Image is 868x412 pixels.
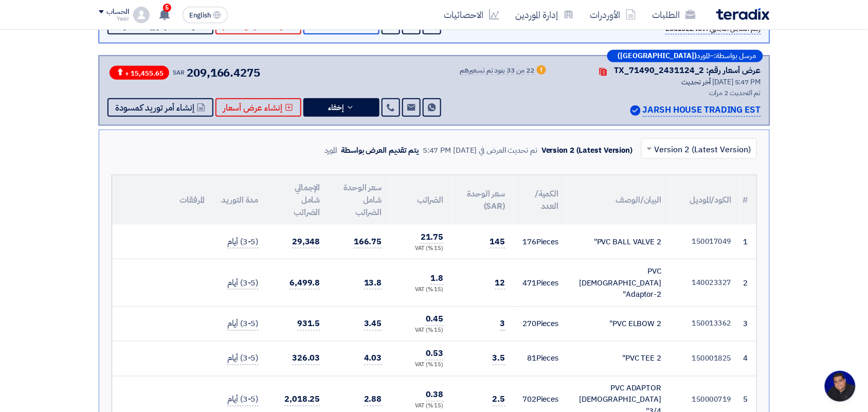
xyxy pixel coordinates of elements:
[541,145,632,156] div: Version 2 (Latest Version)
[292,352,320,365] span: 326.03
[215,98,301,117] button: إنشاء عرض أسعار
[329,175,390,225] th: سعر الوحدة شامل الضرائب
[644,3,704,27] a: الطلبات
[575,265,662,300] div: PVC [DEMOGRAPHIC_DATA] Adaptor-2"
[399,327,444,335] div: (15 %) VAT
[682,77,711,87] span: أخر تحديث
[643,103,761,117] p: JARSH HOUSE TRADING EST
[303,98,379,117] button: إخفاء
[364,393,382,406] span: 2.88
[99,16,129,22] div: Yasir
[452,175,514,225] th: سعر الوحدة (SAR)
[740,342,756,377] td: 4
[665,23,706,34] b: 2051022457
[527,353,536,364] span: 81
[522,318,536,330] span: 270
[227,318,258,331] span: (3-5) أيام
[522,236,536,247] span: 176
[324,145,337,156] div: المورد
[495,277,505,290] span: 12
[112,175,213,225] th: المرفقات
[107,98,213,117] button: إنشاء أمر توريد كمسودة
[227,352,258,365] span: (3-5) أيام
[582,3,644,27] a: الأوردرات
[431,272,444,285] span: 1.8
[399,244,444,253] div: (15 %) VAT
[189,12,211,19] span: English
[575,353,662,365] div: PVC TEE 2"
[110,66,169,80] span: + 15,455.65
[522,394,536,405] span: 702
[740,225,756,259] td: 1
[560,87,761,98] div: تم التحديث 2 مرات
[697,52,710,60] span: المورد
[493,393,505,406] span: 2.5
[341,145,419,156] div: يتم تقديم العرض بواسطة
[460,67,535,75] div: 22 من 33 بنود تم تسعيرهم
[224,104,283,112] span: إنشاء عرض أسعار
[354,236,382,248] span: 166.75
[575,318,662,330] div: PVC ELBOW 2"
[426,348,444,361] span: 0.53
[227,236,258,248] span: (3-5) أيام
[670,342,740,377] td: 150001825
[740,259,756,307] td: 2
[390,175,452,225] th: الضرائب
[436,3,508,27] a: الاحصائيات
[670,259,740,307] td: 140023327
[107,8,129,16] div: الحساب
[740,307,756,342] td: 3
[714,52,756,60] span: مرسل بواسطة:
[514,225,567,259] td: Pieces
[500,318,505,331] span: 3
[187,64,260,81] span: 209,166.4275
[522,277,536,289] span: 471
[364,318,382,331] span: 3.45
[575,236,662,248] div: PVC BALL VALVE 2"
[364,352,382,365] span: 4.03
[607,50,763,62] div: –
[267,175,329,225] th: الإجمالي شامل الضرائب
[173,68,185,77] span: SAR
[713,77,761,87] span: [DATE] 5:47 PM
[514,259,567,307] td: Pieces
[284,393,320,406] span: 2,018.25
[490,236,505,248] span: 145
[116,104,195,112] span: إنشاء أمر توريد كمسودة
[329,104,344,112] span: إخفاء
[297,318,320,331] span: 931.5
[421,231,444,244] span: 21.75
[183,7,228,23] button: English
[423,145,537,156] div: تم تحديث العرض في [DATE] 5:47 PM
[670,307,740,342] td: 150013362
[399,361,444,370] div: (15 %) VAT
[567,175,670,225] th: البيان/الوصف
[290,277,320,290] span: 6,499.8
[364,277,382,290] span: 13.8
[630,105,641,116] img: Verified Account
[227,393,258,406] span: (3-5) أيام
[614,64,761,77] div: عرض أسعار رقم: TX_71490_2431124_2
[670,175,740,225] th: الكود/الموديل
[508,3,582,27] a: إدارة الموردين
[825,371,856,402] div: Open chat
[213,175,267,225] th: مدة التوريد
[716,8,770,20] img: Teradix logo
[618,52,697,60] b: ([GEOGRAPHIC_DATA])
[227,277,258,290] span: (3-5) أيام
[426,313,444,326] span: 0.45
[399,402,444,411] div: (15 %) VAT
[292,236,320,248] span: 29,348
[426,389,444,402] span: 0.38
[514,342,567,377] td: Pieces
[514,307,567,342] td: Pieces
[493,352,505,365] span: 3.5
[740,175,756,225] th: #
[163,4,171,12] span: 5
[514,175,567,225] th: الكمية/العدد
[399,285,444,294] div: (15 %) VAT
[133,7,150,23] img: profile_test.png
[670,225,740,259] td: 150017049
